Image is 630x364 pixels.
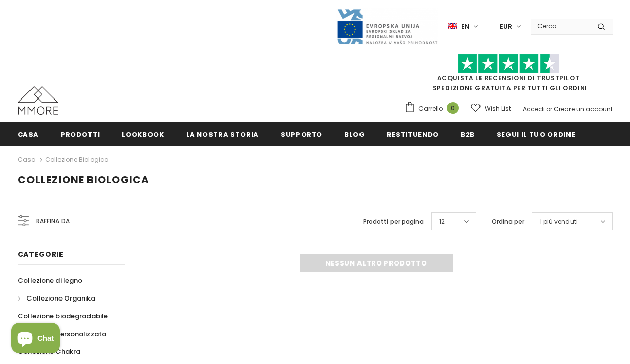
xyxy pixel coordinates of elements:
a: Restituendo [387,122,439,145]
span: Collezione biodegradabile [18,311,108,321]
span: Raffina da [36,216,70,227]
img: Casi MMORE [18,86,58,115]
span: Blog [344,129,365,139]
span: B2B [461,129,475,139]
span: Categorie [18,249,64,259]
a: Collezione Organika [18,289,95,307]
a: Lookbook [122,122,164,145]
label: Ordina per [492,217,524,227]
a: Javni Razpis [336,22,438,30]
a: supporto [281,122,322,145]
a: Collezione di legno [18,272,82,289]
span: Carrello [418,104,443,114]
span: I più venduti [540,217,578,227]
span: Casa [18,129,39,139]
span: Restituendo [387,129,439,139]
a: Blog [344,122,365,145]
span: Collezione biologica [18,173,149,187]
input: Search Site [531,19,590,34]
label: Prodotti per pagina [363,217,424,227]
img: Fidati di Pilot Stars [458,54,559,74]
a: Prodotti [61,122,100,145]
span: 12 [439,217,445,227]
inbox-online-store-chat: Shopify online store chat [8,323,63,356]
span: en [461,22,469,32]
img: Javni Razpis [336,8,438,45]
span: Wish List [485,104,511,114]
a: Casa [18,122,39,145]
span: La nostra storia [186,129,259,139]
span: EUR [500,22,512,32]
a: La nostra storia [186,122,259,145]
span: Collezione Organika [26,293,95,303]
a: Casa [18,154,36,166]
a: Creare un account [554,105,613,113]
span: Segui il tuo ordine [497,129,575,139]
a: Wish List [471,100,511,117]
span: supporto [281,129,322,139]
a: Segui il tuo ordine [497,122,575,145]
a: B2B [461,122,475,145]
span: Prodotti [61,129,100,139]
a: Accedi [523,105,545,113]
a: Collezione biologica [45,155,109,164]
span: or [546,105,552,113]
a: Collezione biodegradabile [18,307,108,325]
a: Carrello 0 [404,101,464,116]
a: Acquista le recensioni di TrustPilot [437,74,580,82]
span: Collezione di legno [18,276,82,285]
span: SPEDIZIONE GRATUITA PER TUTTI GLI ORDINI [404,58,613,92]
span: Lookbook [122,129,164,139]
span: 0 [447,102,459,114]
img: i-lang-1.png [448,22,457,31]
